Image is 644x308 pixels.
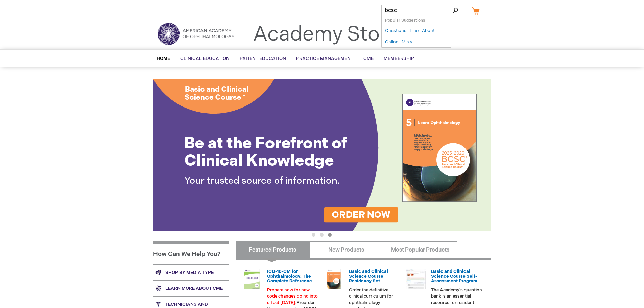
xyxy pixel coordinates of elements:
a: New Products [309,241,383,258]
a: Questions [385,28,406,34]
span: Patient Education [240,56,286,61]
img: 0120008u_42.png [242,269,262,289]
a: Line [410,28,419,34]
a: About [422,28,435,34]
input: Name, # or keyword [381,5,451,16]
button: 2 of 3 [320,233,324,237]
span: Home [157,56,170,61]
span: Popular Suggestions [385,18,425,23]
h1: How Can We Help You? [153,241,229,264]
span: Membership [384,56,414,61]
span: CME [363,56,374,61]
a: Shop by media type [153,264,229,280]
span: Practice Management [296,56,353,61]
a: Most Popular Products [383,241,457,258]
a: Basic and Clinical Science Course Self-Assessment Program [431,269,477,284]
a: Min v [402,39,412,45]
img: bcscself_20.jpg [406,269,426,289]
img: 02850963u_47.png [324,269,344,289]
a: Featured Products [236,241,310,258]
button: 3 of 3 [328,233,332,237]
a: Online [385,39,398,45]
a: Basic and Clinical Science Course Residency Set [349,269,388,284]
a: Learn more about CME [153,280,229,296]
span: Clinical Education [180,56,230,61]
span: Search [435,3,461,17]
a: Academy Store [253,22,399,47]
button: 1 of 3 [312,233,315,237]
font: Prepare now for new code changes going into effect [DATE]. [267,287,318,305]
a: ICD-10-CM for Ophthalmology: The Complete Reference [267,269,312,284]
